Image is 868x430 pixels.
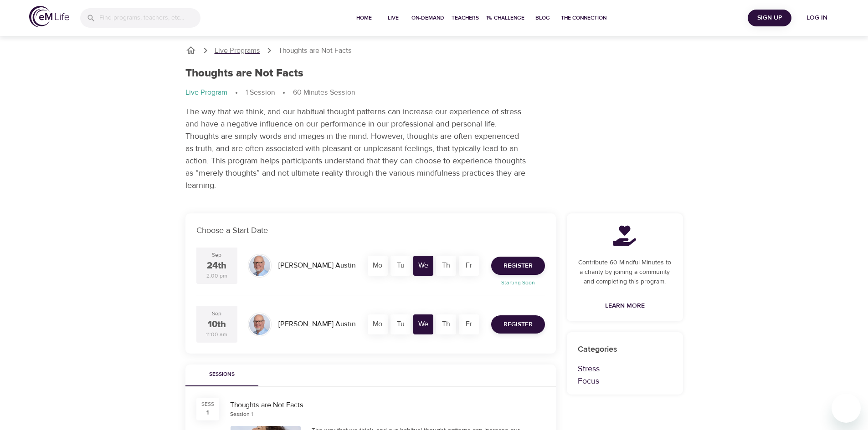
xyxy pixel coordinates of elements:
a: Live Programs [215,46,260,56]
span: On-Demand [411,13,444,23]
div: Tu [390,314,411,334]
div: We [413,314,433,334]
div: Fr [459,314,479,334]
div: 2:00 pm [206,272,227,280]
div: Fr [459,256,479,276]
div: [PERSON_NAME] Austin [275,257,359,274]
div: SESS [201,400,214,408]
iframe: Button to launch messaging window [832,394,861,423]
div: Mo [368,256,388,276]
span: Home [353,13,375,23]
p: 60 Minutes Session [293,87,355,98]
div: 11:00 am [206,331,227,339]
p: Focus [578,375,672,387]
div: Th [436,314,456,334]
div: We [413,256,433,276]
div: 1 [206,408,209,417]
p: Contribute 60 Mindful Minutes to a charity by joining a community and completing this program. [578,258,672,287]
p: Categories [578,343,672,355]
nav: breadcrumb [185,87,683,98]
a: Learn More [601,298,648,314]
img: logo [29,6,69,27]
span: Sessions [191,370,253,379]
div: 24th [207,259,226,273]
p: Live Program [185,87,227,98]
p: The way that we think, and our habitual thought patterns can increase our experience of stress an... [185,106,527,192]
div: Sep [212,251,221,259]
span: The Connection [561,13,606,23]
p: 1 Session [246,87,275,98]
button: Log in [795,10,839,26]
div: [PERSON_NAME] Austin [275,315,359,333]
div: Th [436,256,456,276]
div: Thoughts are Not Facts [230,400,545,410]
p: Choose a Start Date [196,224,545,237]
span: Teachers [452,13,479,23]
span: Register [503,319,533,330]
span: Learn More [605,300,645,312]
div: 10th [208,318,226,331]
p: Starting Soon [486,278,550,287]
span: Log in [799,12,835,24]
span: 1% Challenge [486,13,524,23]
p: Thoughts are Not Facts [278,46,352,56]
span: Blog [532,13,554,23]
span: Register [503,260,533,272]
button: Register [491,315,545,334]
div: Sep [212,310,221,318]
nav: breadcrumb [185,45,683,56]
div: Session 1 [230,410,253,418]
button: Sign Up [748,10,791,26]
span: Sign Up [751,12,788,24]
div: Tu [390,256,411,276]
p: Stress [578,363,672,375]
div: Mo [368,314,388,334]
input: Find programs, teachers, etc... [99,8,200,28]
h1: Thoughts are Not Facts [185,67,303,80]
button: Register [491,257,545,275]
span: Live [382,13,404,23]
